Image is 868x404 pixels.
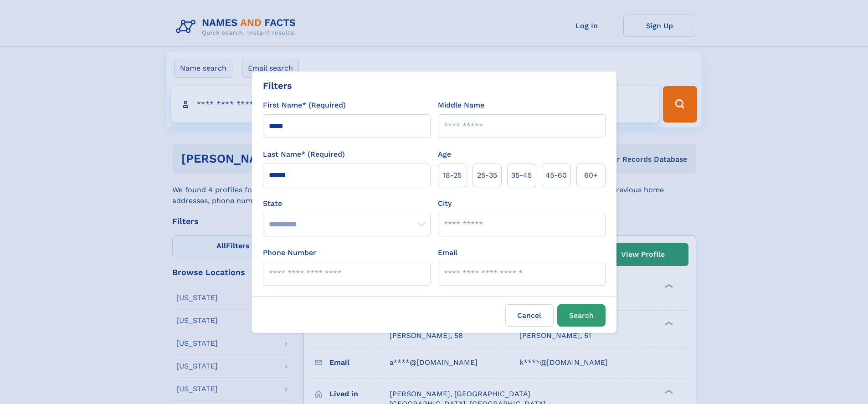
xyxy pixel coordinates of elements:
[545,170,567,181] span: 45‑60
[263,198,431,209] label: State
[263,100,346,111] label: First Name* (Required)
[438,149,451,160] label: Age
[557,304,606,327] button: Search
[584,170,598,181] span: 60+
[438,198,452,209] label: City
[511,170,532,181] span: 35‑45
[477,170,497,181] span: 25‑35
[443,170,462,181] span: 18‑25
[505,304,554,327] label: Cancel
[263,247,316,258] label: Phone Number
[438,247,457,258] label: Email
[438,100,484,111] label: Middle Name
[263,149,345,160] label: Last Name* (Required)
[263,79,292,92] div: Filters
